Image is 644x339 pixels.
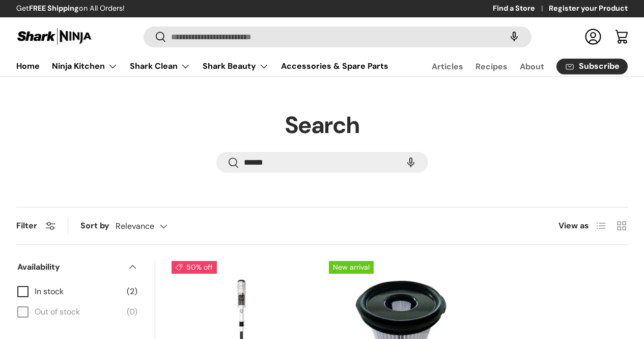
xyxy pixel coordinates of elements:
[16,220,37,231] span: Filter
[172,261,217,274] span: 50% off
[475,57,508,76] a: Recipes
[17,261,121,273] span: Availability
[16,3,125,14] p: Get on All Orders!
[29,4,79,13] strong: FREE Shipping
[16,220,55,231] button: Filter
[17,249,137,285] summary: Availability
[130,56,190,76] a: Shark Clean
[281,56,388,76] a: Accessories & Spare Parts
[197,56,275,76] summary: Shark Beauty
[556,59,628,74] a: Subscribe
[203,56,269,76] a: Shark Beauty
[46,56,124,76] summary: Ninja Kitchen
[329,261,374,274] span: New arrival
[498,25,530,48] speech-search-button: Search by voice
[16,56,40,76] a: Home
[579,62,620,70] span: Subscribe
[80,220,116,232] label: Sort by
[16,56,388,76] nav: Primary
[124,56,197,76] summary: Shark Clean
[558,220,589,232] span: View as
[116,217,188,235] button: Relevance
[35,285,121,298] span: In stock
[52,56,118,76] a: Ninja Kitchen
[432,57,463,76] a: Articles
[116,221,154,231] span: Relevance
[127,306,137,318] span: (0)
[395,151,427,174] speech-search-button: Search by voice
[35,306,121,318] span: Out of stock
[549,3,628,14] a: Register your Product
[520,57,544,76] a: About
[493,3,549,14] a: Find a Store
[407,56,628,76] nav: Secondary
[16,27,93,46] img: Shark Ninja Philippines
[16,111,628,140] h1: Search
[127,285,137,298] span: (2)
